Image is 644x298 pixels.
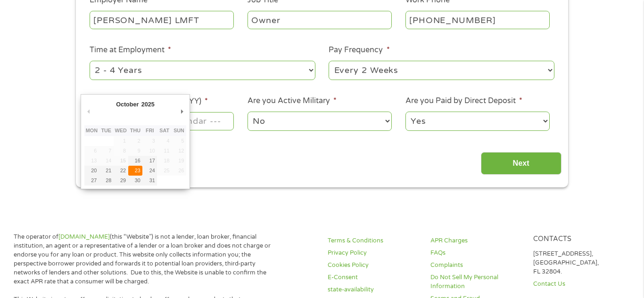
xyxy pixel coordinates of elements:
[99,176,114,185] button: 28
[248,96,337,106] label: Are you Active Military
[328,249,419,258] a: Privacy Policy
[159,128,169,133] abbr: Saturday
[84,105,93,118] button: Previous Month
[430,236,522,245] a: APR Charges
[328,236,419,245] a: Terms & Conditions
[328,261,419,270] a: Cookies Policy
[90,45,171,55] label: Time at Employment
[328,273,419,282] a: E-Consent
[114,176,128,185] button: 29
[142,166,157,176] button: 24
[328,285,419,294] a: state-availability
[128,166,143,176] button: 23
[329,45,389,55] label: Pay Frequency
[99,166,114,176] button: 21
[173,128,184,133] abbr: Sunday
[115,128,127,133] abbr: Wednesday
[178,105,186,118] button: Next Month
[533,280,625,289] a: Contact Us
[146,128,154,133] abbr: Friday
[533,250,625,276] p: [STREET_ADDRESS], [GEOGRAPHIC_DATA], FL 32804.
[86,128,98,133] abbr: Monday
[533,235,625,244] h4: Contacts
[58,233,110,241] a: [DOMAIN_NAME]
[14,233,280,286] p: The operator of (this “Website”) is not a lender, loan broker, financial institution, an agent or...
[430,273,522,291] a: Do Not Sell My Personal Information
[430,261,522,270] a: Complaints
[84,166,99,176] button: 20
[128,176,143,185] button: 30
[130,128,140,133] abbr: Thursday
[101,128,111,133] abbr: Tuesday
[142,176,157,185] button: 31
[405,11,550,29] input: (231) 754-4010
[90,11,234,29] input: Walmart
[248,11,392,29] input: Cashier
[84,176,99,185] button: 27
[405,96,522,106] label: Are you Paid by Direct Deposit
[481,152,561,175] input: Next
[114,166,128,176] button: 22
[142,156,157,166] button: 17
[115,98,140,111] div: October
[128,156,143,166] button: 16
[140,98,156,111] div: 2025
[430,249,522,258] a: FAQs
